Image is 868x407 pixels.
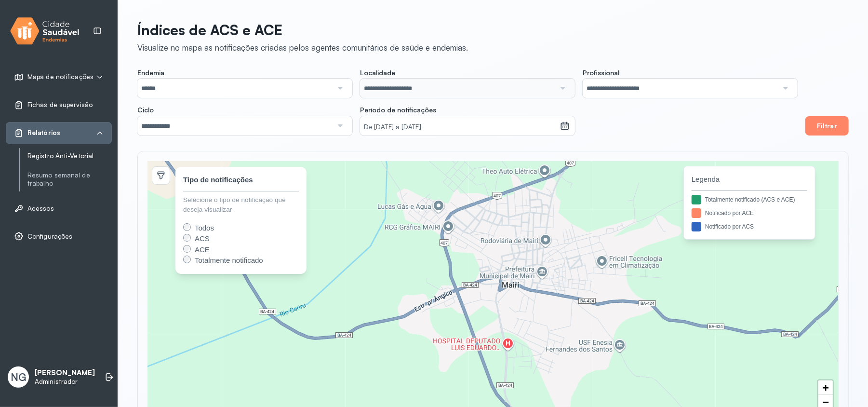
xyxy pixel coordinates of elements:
span: Mapa de notificações [27,73,93,81]
span: Configurações [27,232,72,241]
div: Visualize no mapa as notificações criadas pelos agentes comunitários de saúde e endemias. [137,42,468,53]
span: Totalmente notificado [195,256,263,264]
div: Notificado por ACS [705,222,754,231]
span: NG [11,371,26,383]
span: Período de notificações [360,106,436,114]
a: Registro Anti-Vetorial [27,152,112,160]
a: Configurações [14,231,104,241]
div: Selecione o tipo de notificação que deseja visualizar [183,195,299,215]
a: Resumo semanal de trabalho [27,171,112,188]
p: Administrador [35,378,95,386]
span: Legenda [692,174,807,185]
span: Endemia [137,68,164,77]
p: [PERSON_NAME] [35,368,95,378]
span: Profissional [583,68,619,77]
span: Localidade [360,68,395,77]
button: Filtrar [805,116,849,136]
span: Ciclo [137,106,154,114]
p: Índices de ACS e ACE [137,21,468,39]
img: logo.svg [10,15,80,47]
div: Tipo de notificações [183,175,253,186]
span: + [823,381,829,393]
small: De [DATE] a [DATE] [364,122,556,132]
a: Resumo semanal de trabalho [27,169,112,190]
a: Fichas de supervisão [14,100,104,110]
a: Registro Anti-Vetorial [27,150,112,162]
span: Relatórios [27,129,60,137]
span: Acessos [27,204,54,213]
div: Notificado por ACE [705,209,754,217]
span: Fichas de supervisão [27,101,93,109]
span: ACE [195,245,210,254]
div: Totalmente notificado (ACS e ACE) [705,195,795,204]
a: Acessos [14,203,104,213]
span: Todos [195,224,214,232]
span: ACS [195,234,210,243]
a: Zoom in [818,380,833,395]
